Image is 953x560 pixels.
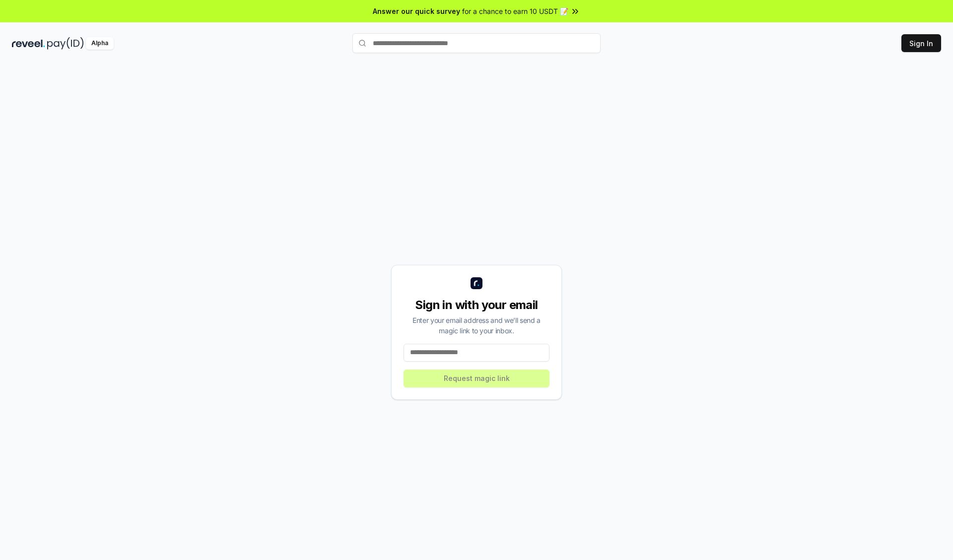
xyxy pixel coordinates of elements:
img: reveel_dark [12,37,45,50]
div: Sign in with your email [404,297,549,313]
div: Alpha [86,37,114,50]
button: Sign In [901,34,941,52]
img: pay_id [47,37,84,50]
span: for a chance to earn 10 USDT 📝 [462,6,568,16]
div: Enter your email address and we’ll send a magic link to your inbox. [404,315,549,336]
span: Answer our quick survey [373,6,460,16]
img: logo_small [471,277,482,289]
